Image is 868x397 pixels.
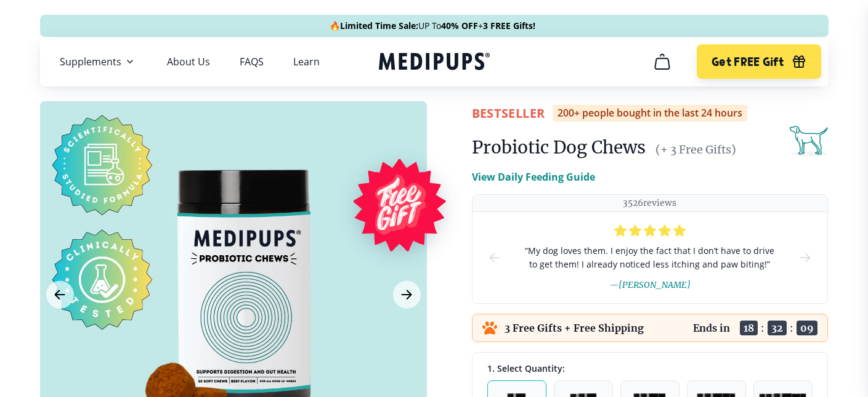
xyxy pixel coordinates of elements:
[487,362,813,374] div: 1. Select Quantity:
[768,321,787,335] span: 32
[712,55,784,69] span: Get FREE Gift
[647,47,677,76] button: cart
[798,212,813,303] button: next-slide
[487,212,502,303] button: prev-slide
[393,281,421,309] button: Next Image
[797,321,817,335] span: 09
[505,322,644,334] p: 3 Free Gifts + Free Shipping
[790,322,793,334] span: :
[609,279,691,290] span: — [PERSON_NAME]
[472,105,545,121] span: BestSeller
[60,55,121,68] span: Supplements
[379,50,490,75] a: Medipups
[46,281,74,309] button: Previous Image
[740,321,758,335] span: 18
[623,197,676,209] p: 3526 reviews
[655,142,736,157] span: (+ 3 Free Gifts)
[167,55,210,68] a: About Us
[330,20,535,32] span: 🔥 UP To +
[293,55,320,68] a: Learn
[240,55,264,68] a: FAQS
[60,54,137,69] button: Supplements
[472,136,646,158] h1: Probiotic Dog Chews
[761,322,765,334] span: :
[522,244,778,271] span: “ My dog loves them. I enjoy the fact that I don’t have to drive to get them! I already noticed l...
[693,322,730,334] p: Ends in
[553,105,747,121] div: 200+ people bought in the last 24 hours
[472,170,595,184] p: View Daily Feeding Guide
[697,44,821,79] button: Get FREE Gift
